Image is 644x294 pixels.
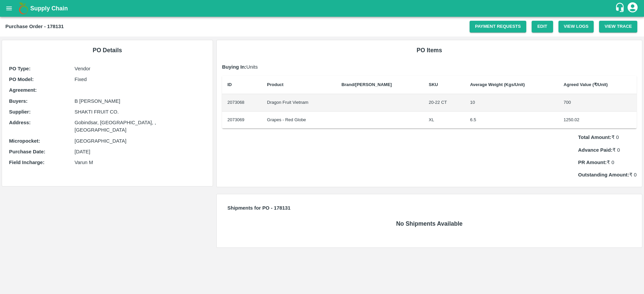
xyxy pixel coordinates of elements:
[74,97,206,105] p: B [PERSON_NAME]
[578,160,607,165] b: PR Amount:
[341,82,392,87] b: Brand/[PERSON_NAME]
[578,172,629,177] b: Outstanding Amount:
[74,65,206,72] p: Vendor
[227,82,232,87] b: ID
[9,87,37,93] b: Agreement:
[267,82,283,87] b: Product
[7,46,207,55] h6: PO Details
[74,159,206,166] p: Varun M
[9,66,31,71] b: PO Type :
[225,219,634,228] h6: No Shipments Available
[74,148,206,155] p: [DATE]
[222,112,262,129] td: 2073069
[423,112,465,129] td: XL
[74,137,206,145] p: [GEOGRAPHIC_DATA]
[563,82,608,87] b: Agreed Value (₹/Unit)
[9,98,28,104] b: Buyers :
[558,94,637,112] td: 700
[9,149,45,154] b: Purchase Date :
[578,147,612,153] b: Advance Paid:
[470,21,526,32] a: Payment Requests
[558,21,594,32] button: View Logs
[578,135,611,140] b: Total Amount:
[222,63,637,71] p: Units
[9,160,45,165] b: Field Incharge :
[1,1,17,16] button: open drawer
[578,134,637,141] p: ₹ 0
[9,138,40,144] b: Micropocket :
[74,119,206,134] p: Gobindsar, [GEOGRAPHIC_DATA], , [GEOGRAPHIC_DATA]
[429,82,438,87] b: SKU
[578,159,637,166] p: ₹ 0
[627,1,639,15] div: account of current user
[74,76,206,83] p: Fixed
[222,46,637,55] h6: PO Items
[465,112,558,129] td: 6.5
[465,94,558,112] td: 10
[9,77,34,82] b: PO Model :
[578,146,637,154] p: ₹ 0
[470,82,525,87] b: Average Weight (Kgs/Unit)
[17,2,30,15] img: logo
[227,205,290,211] b: Shipments for PO - 178131
[262,112,336,129] td: Grapes - Red Globe
[222,64,247,70] b: Buying In:
[615,2,627,14] div: customer-support
[262,94,336,112] td: Dragon Fruit Vietnam
[599,21,637,32] button: View Trace
[30,5,68,12] b: Supply Chain
[74,108,206,116] p: SHAKTI FRUIT CO.
[558,112,637,129] td: 1250.02
[423,94,465,112] td: 20-22 CT
[5,24,64,29] b: Purchase Order - 178131
[532,21,553,32] a: Edit
[9,120,31,125] b: Address :
[9,109,31,115] b: Supplier :
[30,4,615,13] a: Supply Chain
[578,171,637,178] p: ₹ 0
[222,94,262,112] td: 2073068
